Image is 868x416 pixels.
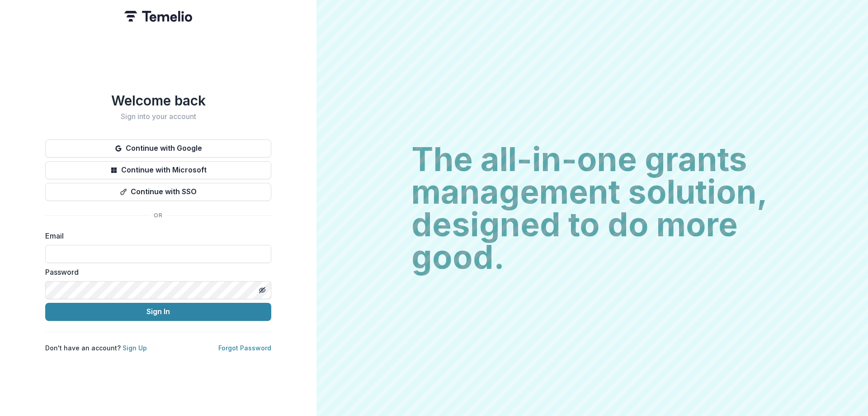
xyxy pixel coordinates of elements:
button: Continue with Google [45,139,271,158]
h2: Sign into your account [45,112,271,121]
button: Sign In [45,303,271,321]
label: Password [45,267,266,277]
img: Temelio [124,11,192,22]
a: Forgot Password [218,344,271,352]
h1: Welcome back [45,92,271,109]
button: Continue with SSO [45,183,271,201]
button: Continue with Microsoft [45,161,271,179]
label: Email [45,230,266,241]
a: Sign Up [123,344,147,352]
p: Don't have an account? [45,343,147,353]
button: Toggle password visibility [255,283,269,297]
